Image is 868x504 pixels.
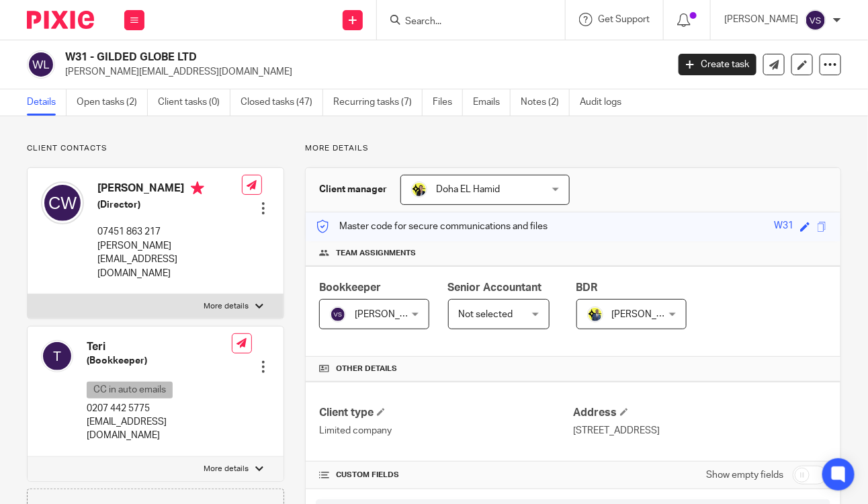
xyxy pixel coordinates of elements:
[330,306,346,323] img: svg%3E
[65,50,539,65] h2: W31 - GILDED GLOBE LTD
[576,282,598,293] span: BDR
[65,65,658,79] p: [PERSON_NAME][EMAIL_ADDRESS][DOMAIN_NAME]
[411,181,427,198] img: Doha-Starbridge.jpg
[97,239,242,280] p: [PERSON_NAME][EMAIL_ADDRESS][DOMAIN_NAME]
[241,89,323,116] a: Closed tasks (47)
[587,306,603,323] img: Dennis-Starbridge.jpg
[436,185,500,194] span: Doha EL Hamid
[27,11,94,29] img: Pixie
[573,424,827,437] p: [STREET_ADDRESS]
[598,15,650,24] span: Get Support
[305,143,841,154] p: More details
[404,16,525,28] input: Search
[87,354,232,368] h5: (Bookkeeper)
[319,424,573,437] p: Limited company
[448,282,542,293] span: Senior Accountant
[97,181,242,198] h4: [PERSON_NAME]
[580,89,632,116] a: Audit logs
[573,406,827,420] h4: Address
[521,89,570,116] a: Notes (2)
[97,198,242,212] h5: (Director)
[319,282,381,293] span: Bookkeeper
[158,89,230,116] a: Client tasks (0)
[41,340,73,372] img: svg%3E
[473,89,511,116] a: Emails
[774,219,793,235] div: W31
[336,364,397,374] span: Other details
[97,225,242,239] p: 07451 863 217
[319,470,573,480] h4: CUSTOM FIELDS
[319,183,387,196] h3: Client manager
[319,406,573,420] h4: Client type
[204,301,249,312] p: More details
[87,340,232,354] h4: Teri
[336,248,416,259] span: Team assignments
[27,50,55,79] img: svg%3E
[612,310,686,319] span: [PERSON_NAME]
[459,310,513,319] span: Not selected
[204,464,249,474] p: More details
[87,402,232,415] p: 0207 442 5775
[77,89,148,116] a: Open tasks (2)
[355,310,429,319] span: [PERSON_NAME]
[433,89,463,116] a: Files
[724,13,798,26] p: [PERSON_NAME]
[27,89,67,116] a: Details
[87,415,232,443] p: [EMAIL_ADDRESS][DOMAIN_NAME]
[805,9,826,31] img: svg%3E
[87,382,173,398] p: CC in auto emails
[191,181,204,195] i: Primary
[316,220,548,233] p: Master code for secure communications and files
[41,181,84,224] img: svg%3E
[27,143,284,154] p: Client contacts
[333,89,423,116] a: Recurring tasks (7)
[706,468,783,482] label: Show empty fields
[679,54,756,75] a: Create task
